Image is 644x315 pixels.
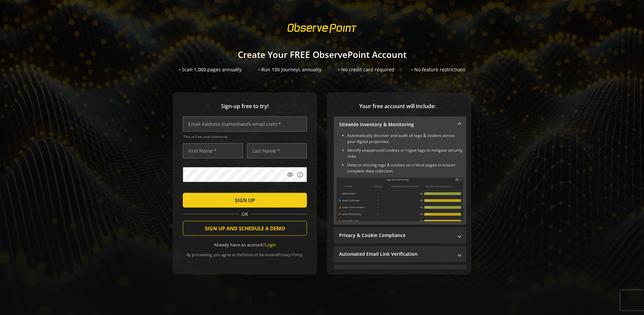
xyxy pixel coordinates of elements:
[339,121,453,128] mat-panel-title: Sitewide Inventory & Monitoring
[183,134,307,139] span: This will be your Username
[334,265,466,281] mat-expansion-panel-header: Performance Monitoring with Web Vitals
[338,66,394,73] div: • No credit card required
[334,102,461,110] span: Your free account will include:
[336,177,464,221] img: Sitewide Inventory & Monitoring
[243,252,271,257] a: Terms of Service
[334,116,466,133] mat-expansion-panel-header: Sitewide Inventory & Monitoring
[287,171,293,178] mat-icon: visibility
[183,248,307,257] div: By proceeding, you agree to the and .
[297,171,304,178] mat-icon: info
[258,66,321,73] div: • Run 100 Journeys annually
[183,102,307,110] span: Sign-up free to try!
[235,194,255,206] span: SIGN UP
[411,66,465,73] div: • No feature restrictions
[239,211,251,218] span: OR
[179,66,241,73] div: • Scan 1,000 pages annually
[183,221,307,236] button: SIGN UP AND SCHEDULE A DEMO
[339,232,453,239] mat-panel-title: Privacy & Cookie Compliance
[334,227,466,243] mat-expansion-panel-header: Privacy & Cookie Compliance
[183,116,307,132] input: Email Address (name@work-email.com) *
[183,143,243,158] input: First Name *
[334,246,466,262] mat-expansion-panel-header: Automated Email Link Verification
[183,193,307,208] button: SIGN UP
[205,222,285,234] span: SIGN UP AND SCHEDULE A DEMO
[334,133,466,225] div: Sitewide Inventory & Monitoring
[339,251,453,257] mat-panel-title: Automated Email Link Verification
[347,133,464,145] li: Automatically discover and audit all tags & cookies across your digital properties.
[265,242,276,248] a: Login
[183,242,307,248] div: Already have an account?
[347,162,464,174] li: Detects missing tags & cookies on critical pages to ensure complete data collection.
[247,143,307,158] input: Last Name *
[347,147,464,159] li: Identify unapproved cookies or rogue tags to mitigate security risks.
[278,252,302,257] a: Privacy Policy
